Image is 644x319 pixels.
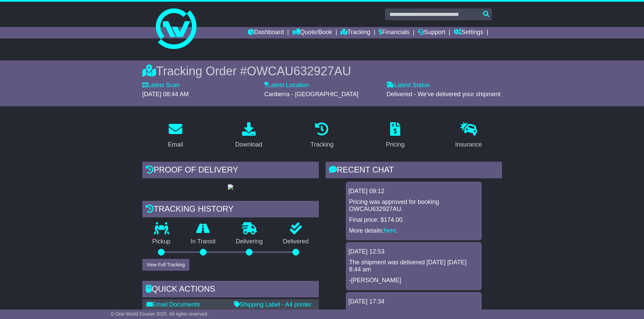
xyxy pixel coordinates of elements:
[181,238,226,245] p: In Transit
[235,140,262,149] div: Download
[142,64,502,78] div: Tracking Order #
[264,91,358,98] span: Canberra - [GEOGRAPHIC_DATA]
[226,238,273,245] p: Delivering
[163,120,187,152] a: Email
[451,120,486,152] a: Insurance
[340,27,370,38] a: Tracking
[349,277,478,284] p: -[PERSON_NAME]
[379,27,409,38] a: Financials
[310,140,333,149] div: Tracking
[273,238,319,245] p: Delivered
[142,238,181,245] p: Pickup
[146,301,200,308] a: Email Documents
[142,91,189,98] span: [DATE] 08:44 AM
[142,281,319,299] div: Quick Actions
[418,27,445,38] a: Support
[247,64,351,78] span: OWCAU632927AU
[349,248,479,256] div: [DATE] 12:53
[168,140,183,149] div: Email
[349,259,478,273] p: The shipment was delivered [DATE] [DATE] 8:44 am
[264,82,309,89] label: Latest Location
[248,27,284,38] a: Dashboard
[349,227,478,235] p: More details: .
[231,120,267,152] a: Download
[306,120,338,152] a: Tracking
[454,27,483,38] a: Settings
[386,91,500,98] span: Delivered - We've delivered your shipment
[142,162,319,180] div: Proof of Delivery
[326,162,502,180] div: RECENT CHAT
[349,188,479,195] div: [DATE] 09:12
[384,227,396,234] a: here
[234,301,312,308] a: Shipping Label - A4 printer
[386,82,430,89] label: Latest Status
[455,140,482,149] div: Insurance
[292,27,332,38] a: Quote/Book
[382,120,409,152] a: Pricing
[142,259,189,271] button: View Full Tracking
[228,184,233,190] img: GetPodImage
[111,311,209,317] span: © One World Courier 2025. All rights reserved.
[142,82,180,89] label: Latest Scan
[349,298,479,305] div: [DATE] 17:34
[349,216,478,224] p: Final price: $174.00.
[386,140,405,149] div: Pricing
[349,198,478,213] p: Pricing was approved for booking OWCAU632927AU.
[142,201,319,219] div: Tracking history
